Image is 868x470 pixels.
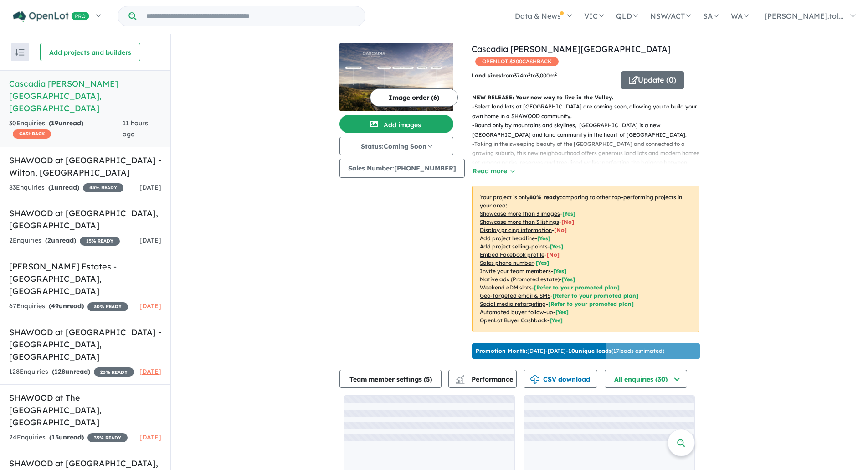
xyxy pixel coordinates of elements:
[472,71,614,80] p: from
[530,375,539,384] img: download icon
[480,259,534,266] u: Sales phone number
[528,72,530,77] sup: 2
[15,49,25,56] img: sort.svg
[524,370,597,388] button: CSV download
[472,44,671,54] a: Cascadia [PERSON_NAME][GEOGRAPHIC_DATA]
[472,186,699,332] p: Your project is only comparing to other top-performing projects in your area: - - - - - - - - - -...
[536,259,549,266] span: [ Yes ]
[547,251,560,258] span: [ No ]
[472,121,707,139] p: - Bound only by mountains and skylines, [GEOGRAPHIC_DATA] is a new [GEOGRAPHIC_DATA] and land com...
[51,119,58,127] span: 19
[480,284,532,291] u: Weekend eDM slots
[339,137,453,155] button: Status:Coming Soon
[554,227,567,233] span: [ No ]
[472,72,501,79] b: Land sizes
[480,251,544,258] u: Embed Facebook profile
[9,392,161,429] h5: SHAWOOD at The [GEOGRAPHIC_DATA] , [GEOGRAPHIC_DATA]
[51,302,59,310] span: 49
[480,235,535,242] u: Add project headline
[45,236,76,244] strong: ( unread)
[40,43,140,61] button: Add projects and builders
[555,72,557,77] sup: 2
[339,115,453,133] button: Add images
[139,236,161,244] span: [DATE]
[370,88,458,107] button: Image order (6)
[139,302,161,310] span: [DATE]
[472,102,707,121] p: - Select land lots at [GEOGRAPHIC_DATA] are coming soon, allowing you to build your own home in a...
[339,159,465,178] button: Sales Number:[PHONE_NUMBER]
[548,300,634,307] span: [Refer to your promoted plan]
[9,207,161,232] h5: SHAWOOD at [GEOGRAPHIC_DATA] , [GEOGRAPHIC_DATA]
[13,129,51,139] span: CASHBACK
[480,276,560,283] u: Native ads (Promoted estate)
[52,367,90,376] strong: ( unread)
[426,375,430,383] span: 5
[475,57,559,66] span: OPENLOT $ 200 CASHBACK
[480,218,559,225] u: Showcase more than 3 listings
[536,72,557,79] u: 3,000 m
[94,367,134,377] span: 20 % READY
[13,11,89,22] img: Openlot PRO Logo White
[472,139,707,186] p: - Taking in the sweeping beauty of the [GEOGRAPHIC_DATA] and connected to a growing suburb, this ...
[139,183,161,191] span: [DATE]
[480,292,550,299] u: Geo-targeted email & SMS
[480,210,560,217] u: Showcase more than 3 images
[561,218,574,225] span: [ No ]
[49,433,84,441] strong: ( unread)
[51,433,59,441] span: 15
[49,302,84,310] strong: ( unread)
[480,309,553,315] u: Automated buyer follow-up
[456,378,465,384] img: bar-chart.svg
[553,268,566,274] span: [ Yes ]
[621,71,684,89] button: Update (0)
[80,237,120,246] span: 15 % READY
[54,367,65,376] span: 128
[480,243,548,250] u: Add project selling-points
[553,292,638,299] span: [Refer to your promoted plan]
[476,347,527,354] b: Promotion Month:
[550,317,563,324] span: [Yes]
[480,317,547,324] u: OpenLot Buyer Cashback
[9,154,161,179] h5: SHAWOOD at [GEOGRAPHIC_DATA] - Wilton , [GEOGRAPHIC_DATA]
[568,347,611,354] b: 10 unique leads
[138,6,363,26] input: Try estate name, suburb, builder or developer
[83,183,123,192] span: 45 % READY
[9,367,134,377] div: 128 Enquir ies
[457,375,513,383] span: Performance
[9,235,120,246] div: 2 Enquir ies
[339,370,442,388] button: Team member settings (5)
[765,11,844,21] span: [PERSON_NAME].tol...
[139,367,161,376] span: [DATE]
[480,227,552,233] u: Display pricing information
[87,302,128,311] span: 30 % READY
[448,370,517,388] button: Performance
[480,268,551,274] u: Invite your team members
[550,243,563,250] span: [ Yes ]
[555,309,569,315] span: [Yes]
[534,284,620,291] span: [Refer to your promoted plan]
[339,43,453,111] img: Cascadia Calderwood - Calderwood
[9,182,123,193] div: 83 Enquir ies
[476,347,664,355] p: [DATE] - [DATE] - ( 17 leads estimated)
[9,260,161,297] h5: [PERSON_NAME] Estates - [GEOGRAPHIC_DATA] , [GEOGRAPHIC_DATA]
[605,370,687,388] button: All enquiries (30)
[530,72,557,79] span: to
[514,72,530,79] u: 374 m
[87,433,128,442] span: 35 % READY
[472,93,699,102] p: NEW RELEASE: Your new way to live in the Valley.
[9,326,161,363] h5: SHAWOOD at [GEOGRAPHIC_DATA] - [GEOGRAPHIC_DATA] , [GEOGRAPHIC_DATA]
[456,375,464,380] img: line-chart.svg
[9,432,128,443] div: 24 Enquir ies
[472,166,515,176] button: Read more
[537,235,550,242] span: [ Yes ]
[9,77,161,114] h5: Cascadia [PERSON_NAME][GEOGRAPHIC_DATA] , [GEOGRAPHIC_DATA]
[139,433,161,441] span: [DATE]
[562,276,575,283] span: [Yes]
[480,300,546,307] u: Social media retargeting
[49,119,83,127] strong: ( unread)
[51,183,54,191] span: 1
[9,301,128,312] div: 67 Enquir ies
[529,194,560,201] b: 80 % ready
[562,210,575,217] span: [ Yes ]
